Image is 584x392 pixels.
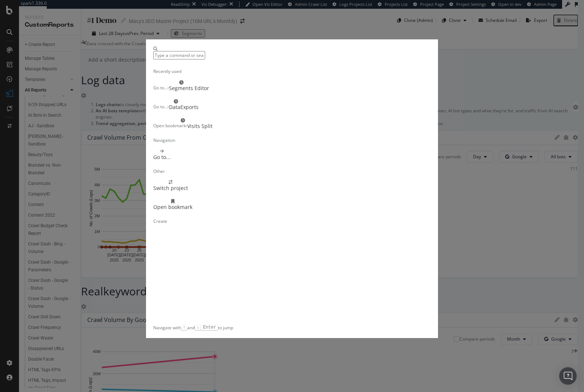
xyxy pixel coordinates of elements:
[201,325,233,331] div: to jump
[153,104,168,111] div: Go to...
[153,123,186,130] div: Open bookmark
[153,68,431,74] div: Recently used
[153,168,431,174] div: Other
[146,39,438,338] div: modal
[168,85,169,92] div: ›
[186,123,187,130] div: ›
[153,85,168,92] div: Go to...
[201,325,218,330] kbd: Enter
[187,123,212,130] div: Visits Split
[153,218,431,224] div: Create
[169,85,209,92] div: Segments Editor
[153,325,201,331] div: Navigate with and
[153,51,205,59] input: Type a command or search…
[153,137,431,143] div: Navigation
[195,325,201,330] kbd: ↓
[153,203,192,211] div: Open bookmark
[181,325,187,330] kbd: ↑
[169,104,199,111] div: DataExports
[153,185,188,192] div: Switch project
[168,104,169,111] div: ›
[153,154,170,161] div: Go to...
[559,367,577,385] div: Open Intercom Messenger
